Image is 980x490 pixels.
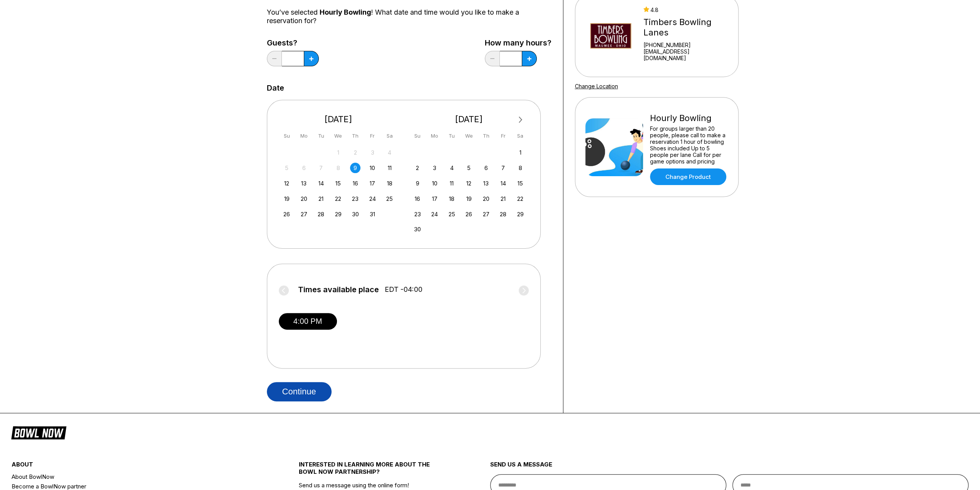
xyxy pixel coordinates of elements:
[281,209,292,219] div: Choose Sunday, October 26th, 2025
[267,39,319,47] label: Guests?
[333,147,343,158] div: Not available Wednesday, October 1st, 2025
[429,163,440,173] div: Choose Monday, November 3rd, 2025
[412,163,423,173] div: Choose Sunday, November 2nd, 2025
[279,313,337,330] button: 4:00 PM
[333,194,343,204] div: Choose Wednesday, October 22nd, 2025
[12,461,251,472] div: about
[367,163,378,173] div: Choose Friday, October 10th, 2025
[299,461,442,482] div: INTERESTED IN LEARNING MORE ABOUT THE BOWL NOW PARTNERSHIP?
[585,118,643,176] img: Hourly Bowling
[333,163,343,173] div: Not available Wednesday, October 8th, 2025
[409,114,529,125] div: [DATE]
[367,178,378,189] div: Choose Friday, October 17th, 2025
[498,131,508,141] div: Fr
[384,131,395,141] div: Sa
[585,7,637,65] img: Timbers Bowling Lanes
[281,194,292,204] div: Choose Sunday, October 19th, 2025
[384,194,395,204] div: Choose Saturday, October 25th, 2025
[299,131,309,141] div: Mo
[367,209,378,219] div: Choose Friday, October 31st, 2025
[481,194,491,204] div: Choose Thursday, November 20th, 2025
[367,147,378,158] div: Not available Friday, October 3rd, 2025
[650,168,726,185] a: Change Product
[367,131,378,141] div: Fr
[464,209,474,219] div: Choose Wednesday, November 26th, 2025
[643,42,728,48] div: [PHONE_NUMBER]
[481,131,491,141] div: Th
[490,461,969,474] div: send us a message
[447,194,457,204] div: Choose Tuesday, November 18th, 2025
[643,7,728,13] div: 4.8
[429,131,440,141] div: Mo
[316,178,326,189] div: Choose Tuesday, October 14th, 2025
[299,178,309,189] div: Choose Monday, October 13th, 2025
[316,209,326,219] div: Choose Tuesday, October 28th, 2025
[515,163,526,173] div: Choose Saturday, November 8th, 2025
[447,131,457,141] div: Tu
[281,131,292,141] div: Su
[299,209,309,219] div: Choose Monday, October 27th, 2025
[481,178,491,189] div: Choose Thursday, November 13th, 2025
[515,131,526,141] div: Sa
[498,178,508,189] div: Choose Friday, November 14th, 2025
[333,178,343,189] div: Choose Wednesday, October 15th, 2025
[498,163,508,173] div: Choose Friday, November 7th, 2025
[350,194,360,204] div: Choose Thursday, October 23rd, 2025
[316,131,326,141] div: Tu
[333,209,343,219] div: Choose Wednesday, October 29th, 2025
[429,194,440,204] div: Choose Monday, November 17th, 2025
[267,84,284,92] label: Date
[515,147,526,158] div: Choose Saturday, November 1st, 2025
[333,131,343,141] div: We
[412,224,423,234] div: Choose Sunday, November 30th, 2025
[481,209,491,219] div: Choose Thursday, November 27th, 2025
[447,163,457,173] div: Choose Tuesday, November 4th, 2025
[481,163,491,173] div: Choose Thursday, November 6th, 2025
[281,146,396,219] div: month 2025-10
[385,285,422,294] span: EDT -04:00
[643,48,728,61] a: [EMAIL_ADDRESS][DOMAIN_NAME]
[350,131,360,141] div: Th
[411,146,527,235] div: month 2025-11
[350,147,360,158] div: Not available Thursday, October 2nd, 2025
[384,163,395,173] div: Choose Saturday, October 11th, 2025
[299,194,309,204] div: Choose Monday, October 20th, 2025
[515,178,526,189] div: Choose Saturday, November 15th, 2025
[464,163,474,173] div: Choose Wednesday, November 5th, 2025
[514,114,527,126] button: Next Month
[299,163,309,173] div: Not available Monday, October 6th, 2025
[298,285,379,294] span: Times available place
[281,163,292,173] div: Not available Sunday, October 5th, 2025
[485,39,551,47] label: How many hours?
[412,209,423,219] div: Choose Sunday, November 23rd, 2025
[575,83,618,89] a: Change Location
[350,178,360,189] div: Choose Thursday, October 16th, 2025
[384,178,395,189] div: Choose Saturday, October 18th, 2025
[412,178,423,189] div: Choose Sunday, November 9th, 2025
[464,194,474,204] div: Choose Wednesday, November 19th, 2025
[515,209,526,219] div: Choose Saturday, November 29th, 2025
[316,194,326,204] div: Choose Tuesday, October 21st, 2025
[498,194,508,204] div: Choose Friday, November 21st, 2025
[429,178,440,189] div: Choose Monday, November 10th, 2025
[384,147,395,158] div: Not available Saturday, October 4th, 2025
[367,194,378,204] div: Choose Friday, October 24th, 2025
[279,114,398,125] div: [DATE]
[464,131,474,141] div: We
[320,8,371,16] span: Hourly Bowling
[429,209,440,219] div: Choose Monday, November 24th, 2025
[515,194,526,204] div: Choose Saturday, November 22nd, 2025
[412,194,423,204] div: Choose Sunday, November 16th, 2025
[464,178,474,189] div: Choose Wednesday, November 12th, 2025
[281,178,292,189] div: Choose Sunday, October 12th, 2025
[498,209,508,219] div: Choose Friday, November 28th, 2025
[350,163,360,173] div: Choose Thursday, October 9th, 2025
[447,209,457,219] div: Choose Tuesday, November 25th, 2025
[650,113,728,123] div: Hourly Bowling
[267,8,551,25] div: You’ve selected ! What date and time would you like to make a reservation for?
[643,17,728,38] div: Timbers Bowling Lanes
[12,472,251,482] a: About BowlNow
[412,131,423,141] div: Su
[650,125,728,165] div: For groups larger than 20 people, please call to make a reservation 1 hour of bowling Shoes inclu...
[350,209,360,219] div: Choose Thursday, October 30th, 2025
